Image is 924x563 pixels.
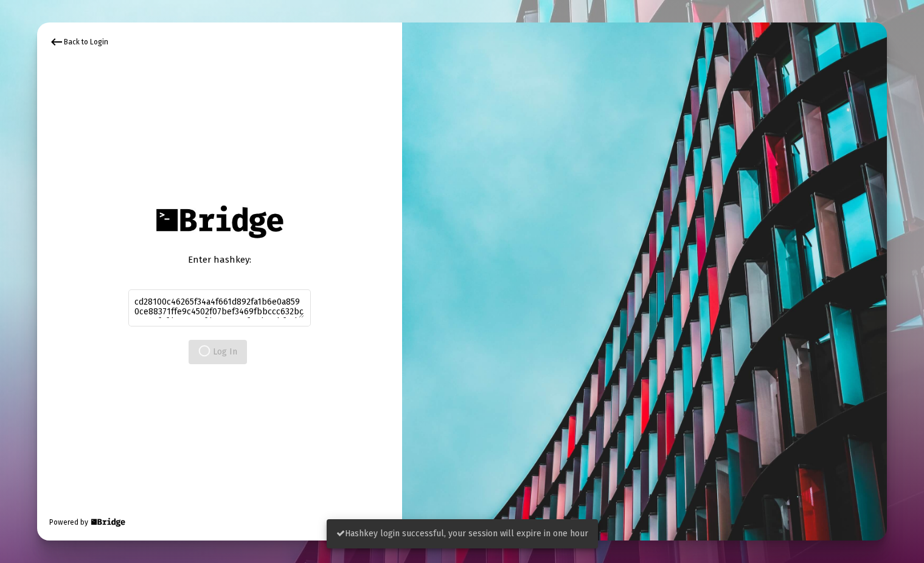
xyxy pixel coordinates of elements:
[336,528,588,539] span: Hashkey login successful, your session will expire in one hour
[49,516,127,528] div: Powered by
[128,254,311,266] div: Enter hashkey:
[189,340,247,364] button: Log In
[49,35,64,49] mat-icon: keyboard_backspace
[89,516,127,528] img: Bridge Financial Technology Logo
[49,35,108,49] div: Back to Login
[198,347,237,357] span: Log In
[150,199,289,244] img: Bridge Financial Technology Logo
